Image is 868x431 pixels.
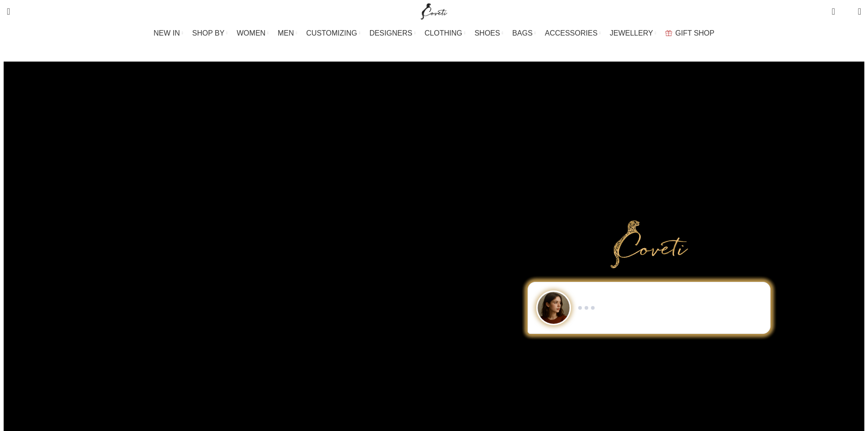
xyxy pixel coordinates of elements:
a: 0 [827,2,839,21]
span: 0 [832,5,839,11]
a: GIFT SHOP [665,24,714,42]
span: NEW IN [154,29,180,37]
a: MEN [278,24,297,42]
div: My Wishlist [842,2,851,21]
a: BAGS [512,24,535,42]
a: SHOES [474,24,503,42]
span: ACCESSORIES [545,29,598,37]
span: MEN [278,29,294,37]
span: WOMEN [237,29,266,37]
span: GIFT SHOP [675,29,714,37]
a: CUSTOMIZING [306,24,360,42]
a: SHOP BY [192,24,228,42]
span: 0 [844,9,851,16]
a: CLOTHING [425,24,466,42]
a: ACCESSORIES [545,24,601,42]
span: SHOES [474,29,500,37]
a: DESIGNERS [370,24,416,42]
span: JEWELLERY [610,29,653,37]
div: Chat to Shop demo [445,282,853,334]
a: Site logo [419,7,449,15]
a: NEW IN [154,24,183,42]
span: CLOTHING [425,29,462,37]
div: Main navigation [2,24,866,42]
img: Primary Gold [611,220,688,268]
a: JEWELLERY [610,24,656,42]
img: GiftBag [665,30,672,36]
a: WOMEN [237,24,269,42]
span: BAGS [512,29,532,37]
span: CUSTOMIZING [306,29,357,37]
span: SHOP BY [192,29,225,37]
a: Search [2,2,15,21]
span: DESIGNERS [370,29,412,37]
